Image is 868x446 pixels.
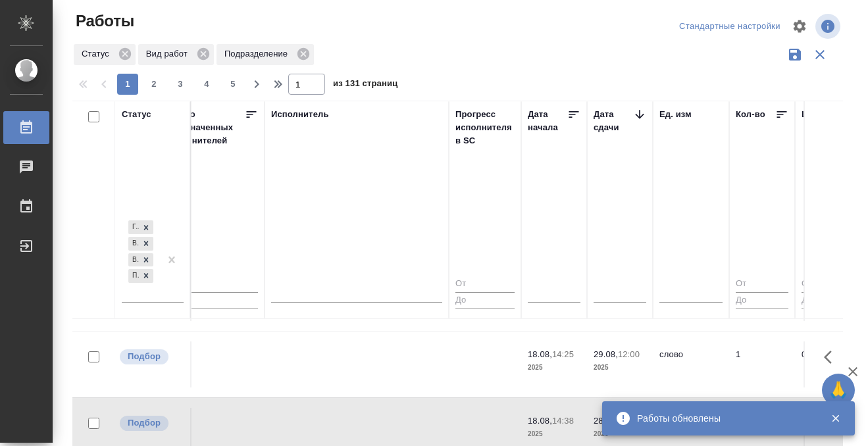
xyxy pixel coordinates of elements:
[822,374,855,407] button: 🙏
[528,349,552,359] p: 18.08,
[128,350,161,363] p: Подбор
[784,11,815,42] span: Настроить таблицу
[528,428,580,441] p: 2025
[816,341,848,373] button: Здесь прячутся важные кнопки
[827,376,850,404] span: 🙏
[822,412,849,424] button: Закрыть
[222,78,243,91] span: 5
[729,341,795,387] td: 1
[159,341,265,387] td: 0
[594,416,618,426] p: 28.08,
[528,361,580,374] p: 2025
[594,361,646,374] p: 2025
[222,74,243,95] button: 5
[528,416,552,426] p: 18.08,
[224,47,292,61] p: Подразделение
[122,108,151,121] div: Статус
[196,78,217,91] span: 4
[118,348,184,366] div: Можно подбирать исполнителей
[455,108,515,147] div: Прогресс исполнителя в SC
[72,11,134,32] span: Работы
[653,341,729,387] td: слово
[802,108,823,121] div: Цена
[736,276,788,293] input: От
[528,108,567,134] div: Дата начала
[594,349,618,359] p: 29.08,
[82,47,114,61] p: Статус
[659,108,692,121] div: Ед. изм
[271,108,329,121] div: Исполнитель
[74,44,136,65] div: Статус
[333,76,397,95] span: из 131 страниц
[127,235,155,252] div: Готов к работе, В работе, В ожидании, Подбор
[815,14,843,39] span: Посмотреть информацию
[166,276,258,293] input: От
[618,349,640,359] p: 12:00
[736,108,765,121] div: Кол-во
[782,42,807,67] button: Сохранить фильтры
[128,237,139,251] div: В работе
[802,292,854,309] input: До
[118,414,184,432] div: Можно подбирать исполнителей
[637,412,811,425] div: Работы обновлены
[594,108,633,134] div: Дата сдачи
[127,252,155,268] div: Готов к работе, В работе, В ожидании, Подбор
[127,219,155,235] div: Готов к работе, В работе, В ожидании, Подбор
[166,292,258,309] input: До
[128,269,139,283] div: Подбор
[807,42,832,67] button: Сбросить фильтры
[676,16,784,37] div: split button
[138,44,214,65] div: Вид работ
[146,47,192,61] p: Вид работ
[455,292,515,309] input: До
[736,292,788,309] input: До
[552,349,574,359] p: 14:25
[170,74,191,95] button: 3
[594,428,646,441] p: 2025
[170,78,191,91] span: 3
[128,253,139,267] div: В ожидании
[196,74,217,95] button: 4
[795,341,861,387] td: 0
[166,108,245,147] div: Кол-во неназначенных исполнителей
[802,276,854,293] input: От
[217,44,314,65] div: Подразделение
[143,74,165,95] button: 2
[128,416,161,430] p: Подбор
[128,220,139,234] div: Готов к работе
[143,78,165,91] span: 2
[455,276,515,293] input: От
[552,416,574,426] p: 14:38
[127,268,155,284] div: Готов к работе, В работе, В ожидании, Подбор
